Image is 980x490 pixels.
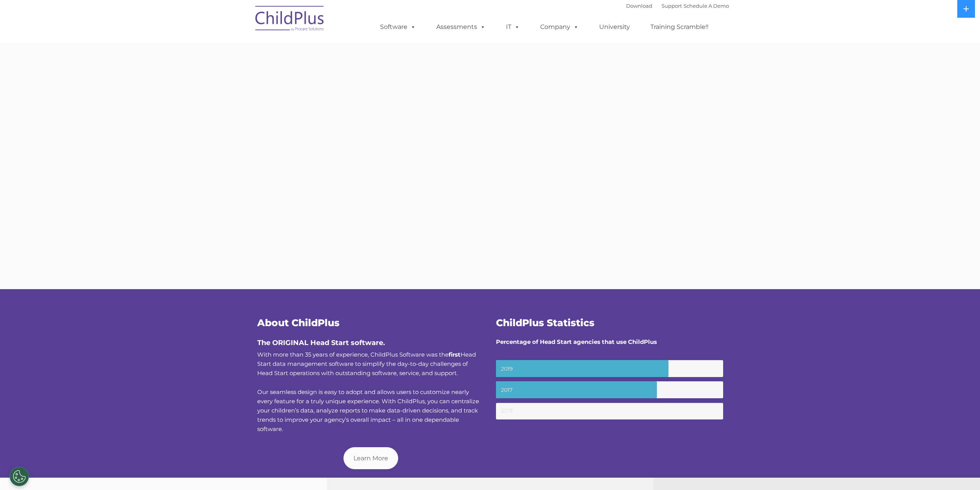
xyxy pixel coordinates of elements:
[257,351,476,377] span: With more than 35 years of experience, ChildPlus Software was the Head Start data management soft...
[257,338,385,347] span: The ORIGINAL Head Start software.
[343,447,398,469] a: Learn More
[496,403,723,420] small: 2016
[626,3,729,9] font: |
[10,467,29,486] button: Cookies Settings
[449,351,461,358] b: first
[662,3,682,9] a: Support
[498,19,528,35] a: IT
[257,317,340,328] span: About ChildPlus
[643,19,716,35] a: Training Scramble!!
[496,360,723,377] small: 2019
[626,3,652,9] a: Download
[429,19,493,35] a: Assessments
[496,338,657,345] strong: Percentage of Head Start agencies that use ChildPlus
[251,0,328,39] img: ChildPlus by Procare Solutions
[372,19,424,35] a: Software
[257,388,479,433] span: Our seamless design is easy to adopt and allows users to customize nearly every feature for a tru...
[496,381,723,398] small: 2017
[591,19,638,35] a: University
[496,317,595,328] span: ChildPlus Statistics
[683,3,729,9] a: Schedule A Demo
[533,19,586,35] a: Company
